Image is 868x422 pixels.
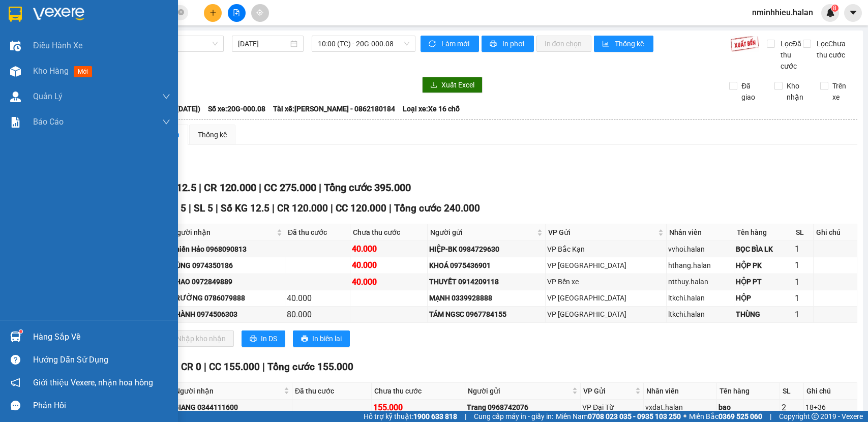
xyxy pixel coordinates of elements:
[547,292,665,304] div: VP [GEOGRAPHIC_DATA]
[157,330,234,347] button: downloadNhập kho nhận
[668,292,732,304] div: ltkchi.halan
[736,292,792,304] div: HỘP
[588,412,681,420] strong: 0708 023 035 - 0935 103 250
[429,309,544,320] div: TÁM NGSC 0967784155
[9,7,22,22] img: logo-vxr
[546,290,667,307] td: VP Yên Bình
[33,39,82,52] span: Điều hành xe
[11,401,20,410] span: message
[162,93,170,101] span: down
[556,411,681,422] span: Miền Nam
[33,115,64,128] span: Báo cáo
[730,36,759,52] img: 9k=
[10,92,21,102] img: warehouse-icon
[547,244,665,255] div: VP Bắc Kạn
[546,274,667,290] td: VP Bến xe
[736,309,792,320] div: THÙNG
[264,182,316,194] span: CC 275.000
[171,276,283,287] div: THAO 0972849889
[547,260,665,271] div: VP [GEOGRAPHIC_DATA]
[262,361,265,373] span: |
[19,330,22,333] sup: 1
[429,276,544,287] div: THUYẾT 0914209118
[242,330,285,347] button: printerIn DS
[465,411,466,422] span: |
[467,402,579,413] div: Trang 0968742076
[421,36,479,52] button: syncLàm mới
[547,276,665,287] div: VP Bến xe
[324,182,411,194] span: Tổng cước 395.000
[793,224,813,241] th: SL
[10,66,21,77] img: warehouse-icon
[352,276,426,288] div: 40.000
[389,202,392,214] span: |
[221,202,270,214] span: Số KG 12.5
[33,329,170,345] div: Hàng sắp về
[429,260,544,271] div: KHOÁ 0975436901
[683,414,686,418] span: ⚪️
[828,80,858,103] span: Trên xe
[719,412,762,420] strong: 0369 525 060
[795,276,811,288] div: 1
[174,402,290,413] div: GIANG 0344111600
[502,38,526,49] span: In phơi
[352,259,426,272] div: 40.000
[159,202,186,214] span: Đơn 5
[734,224,794,241] th: Tên hàng
[737,80,767,103] span: Đã giao
[490,40,498,48] span: printer
[814,224,857,241] th: Ghi chú
[33,66,69,76] span: Kho hàng
[833,5,836,12] span: 8
[719,402,778,413] div: bao
[546,241,667,257] td: VP Bắc Kạn
[441,79,474,91] span: Xuất Excel
[319,182,321,194] span: |
[204,4,222,22] button: plus
[744,6,821,19] span: nminhhieu.halan
[209,9,217,16] span: plus
[293,330,350,347] button: printerIn biên lai
[780,383,804,400] th: SL
[287,292,349,305] div: 40.000
[602,40,611,48] span: bar-chart
[394,202,480,214] span: Tổng cước 240.000
[267,361,353,373] span: Tổng cước 155.000
[171,244,283,255] div: Chiến Hảo 0968090813
[204,182,256,194] span: CR 120.000
[403,103,460,114] span: Loại xe: Xe 16 chỗ
[194,202,213,214] span: SL 5
[33,398,170,413] div: Phản hồi
[352,243,426,255] div: 40.000
[259,182,261,194] span: |
[474,411,553,422] span: Cung cấp máy in - giấy in:
[256,9,263,16] span: aim
[717,383,780,400] th: Tên hàng
[689,411,762,422] span: Miền Bắc
[216,202,218,214] span: |
[178,8,184,18] span: close-circle
[171,292,283,304] div: TRƯỜNG 0786079888
[546,257,667,274] td: VP Bắc Sơn
[583,385,633,397] span: VP Gửi
[536,36,592,52] button: In đơn chọn
[594,36,653,52] button: bar-chartThống kê
[204,361,206,373] span: |
[373,401,463,414] div: 155.000
[10,41,21,51] img: warehouse-icon
[615,38,645,49] span: Thống kê
[812,413,819,420] span: copyright
[11,378,20,387] span: notification
[228,4,246,22] button: file-add
[318,36,409,51] span: 10:00 (TC) - 20G-000.08
[783,80,812,103] span: Kho nhận
[645,402,715,413] div: vxdat.halan
[175,385,282,397] span: Người nhận
[33,352,170,368] div: Hướng dẫn sử dụng
[667,224,734,241] th: Nhân viên
[813,38,858,61] span: Lọc Chưa thu cước
[285,224,351,241] th: Đã thu cước
[844,4,862,22] button: caret-down
[468,385,570,397] span: Người gửi
[782,401,802,414] div: 2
